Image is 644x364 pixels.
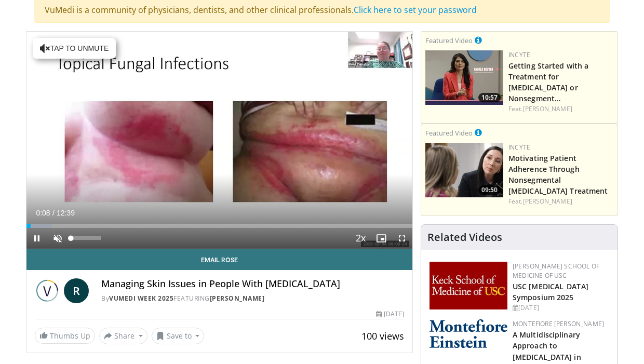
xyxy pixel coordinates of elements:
[350,228,371,249] button: Playback Rate
[57,209,75,217] span: 12:39
[508,61,588,103] a: Getting Started with a Treatment for [MEDICAL_DATA] or Nonsegment…
[26,32,412,249] video-js: Video Player
[523,104,572,113] a: [PERSON_NAME]
[109,294,173,303] a: Vumedi Week 2025
[26,228,47,249] button: Pause
[425,143,503,197] a: 09:50
[425,36,473,45] small: Featured Video
[425,50,503,105] img: e02a99de-beb8-4d69-a8cb-018b1ffb8f0c.png.150x105_q85_crop-smart_upscale.jpg
[33,38,116,59] button: Tap to unmute
[376,309,404,319] div: [DATE]
[392,228,412,249] button: Fullscreen
[508,143,530,152] a: Incyte
[425,50,503,105] a: 10:57
[210,294,265,303] a: [PERSON_NAME]
[513,281,588,302] a: USC [MEDICAL_DATA] Symposium 2025
[361,330,404,342] span: 100 views
[47,228,68,249] button: Unmute
[371,228,392,249] button: Enable picture-in-picture mode
[152,328,205,344] button: Save to
[513,319,604,328] a: Montefiore [PERSON_NAME]
[523,197,572,206] a: [PERSON_NAME]
[508,104,613,114] div: Feat.
[26,224,412,228] div: Progress Bar
[64,278,89,303] a: R
[36,209,50,217] span: 0:08
[513,303,609,313] div: [DATE]
[425,143,503,197] img: 39505ded-af48-40a4-bb84-dee7792dcfd5.png.150x105_q85_crop-smart_upscale.jpg
[478,93,501,102] span: 10:57
[425,128,473,138] small: Featured Video
[101,278,404,290] h4: Managing Skin Issues in People With [MEDICAL_DATA]
[35,328,95,344] a: Thumbs Up
[35,278,60,303] img: Vumedi Week 2025
[508,153,608,196] a: Motivating Patient Adherence Through Nonsegmental [MEDICAL_DATA] Treatment
[99,328,147,344] button: Share
[26,249,412,270] a: Email Rose
[427,231,502,244] h4: Related Videos
[101,294,404,303] div: By FEATURING
[71,236,100,240] div: Volume Level
[513,262,599,280] a: [PERSON_NAME] School of Medicine of USC
[52,209,55,217] span: /
[508,50,530,59] a: Incyte
[430,319,507,348] img: b0142b4c-93a1-4b58-8f91-5265c282693c.png.150x105_q85_autocrop_double_scale_upscale_version-0.2.png
[508,197,613,206] div: Feat.
[354,4,477,16] a: Click here to set your password
[478,185,501,195] span: 09:50
[430,262,507,309] img: 7b941f1f-d101-407a-8bfa-07bd47db01ba.png.150x105_q85_autocrop_double_scale_upscale_version-0.2.jpg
